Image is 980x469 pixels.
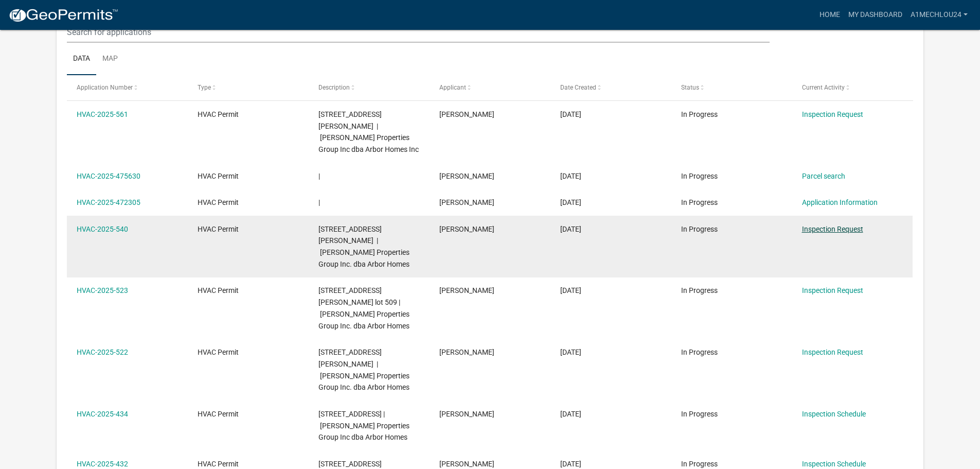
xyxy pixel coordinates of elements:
span: 09/02/2025 [560,198,581,206]
span: HVAC Permit [198,198,239,206]
span: HVAC Permit [198,460,239,468]
span: 09/09/2025 [560,172,581,180]
a: Inspection Request [802,110,863,118]
span: | [318,198,320,206]
a: Inspection Schedule [802,410,866,418]
a: Inspection Request [802,348,863,356]
datatable-header-cell: Current Activity [792,75,913,100]
span: Applicant [439,84,466,91]
datatable-header-cell: Applicant [430,75,550,100]
a: HVAC-2025-523 [77,286,128,294]
a: Map [96,43,124,76]
a: HVAC-2025-432 [77,460,128,468]
span: Eric Woerner [439,172,494,180]
span: 7992 Stacy Springs Blvd. | Clayton Properties Group Inc dba Arbor Homes Inc [318,110,419,153]
span: Eric Woerner [439,286,494,294]
span: | [318,172,320,180]
span: 07/17/2025 [560,460,581,468]
span: Description [318,84,350,91]
span: Type [198,84,211,91]
datatable-header-cell: Application Number [67,75,188,100]
span: In Progress [681,410,718,418]
a: Data [67,43,96,76]
a: Inspection Schedule [802,460,866,468]
span: In Progress [681,198,718,206]
span: Eric Woerner [439,225,494,233]
a: A1MechLou24 [906,5,972,25]
span: In Progress [681,348,718,356]
a: Inspection Request [802,286,863,294]
span: Eric Woerner [439,410,494,418]
a: HVAC-2025-540 [77,225,128,233]
a: My Dashboard [844,5,906,25]
span: Eric Woerner [439,110,494,118]
span: In Progress [681,172,718,180]
span: Eric Woerner [439,198,494,206]
span: 07/18/2025 [560,410,581,418]
span: Date Created [560,84,596,91]
span: HVAC Permit [198,110,239,118]
a: HVAC-2025-434 [77,410,128,418]
span: Eric Woerner [439,348,494,356]
datatable-header-cell: Date Created [550,75,671,100]
span: 8000 Stacy Springs Blvd. | Clayton Properties Group Inc. dba Arbor Homes [318,348,409,391]
span: Status [681,84,699,91]
span: HVAC Permit [198,172,239,180]
datatable-header-cell: Description [309,75,430,100]
span: HVAC Permit [198,225,239,233]
span: Application Number [77,84,133,91]
a: HVAC-2025-561 [77,110,128,118]
a: HVAC-2025-522 [77,348,128,356]
span: Eric Woerner [439,460,494,468]
span: In Progress [681,225,718,233]
span: In Progress [681,110,718,118]
a: HVAC-2025-475630 [77,172,140,180]
span: 5703 JENN WAY COURT 5703 Jen Way Lot 412 | Clayton Properties Group Inc dba Arbor Homes [318,410,409,442]
span: HVAC Permit [198,286,239,294]
datatable-header-cell: Type [188,75,309,100]
span: Current Activity [802,84,845,91]
span: 09/10/2025 [560,110,581,118]
a: Parcel search [802,172,845,180]
span: In Progress [681,460,718,468]
span: HVAC Permit [198,348,239,356]
a: Application Information [802,198,878,206]
a: HVAC-2025-472305 [77,198,140,206]
span: HVAC Permit [198,410,239,418]
span: In Progress [681,286,718,294]
a: Home [815,5,844,25]
span: 08/28/2025 [560,225,581,233]
a: Inspection Request [802,225,863,233]
span: 08/21/2025 [560,286,581,294]
span: 7995 Stacy Springs Blvd. | Clayton Properties Group Inc. dba Arbor Homes [318,225,409,268]
input: Search for applications [67,22,769,43]
datatable-header-cell: Status [671,75,792,100]
span: 7982 Stacy Springs Blvd. lot 509 | Clayton Properties Group Inc. dba Arbor Homes [318,286,409,329]
span: 08/21/2025 [560,348,581,356]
